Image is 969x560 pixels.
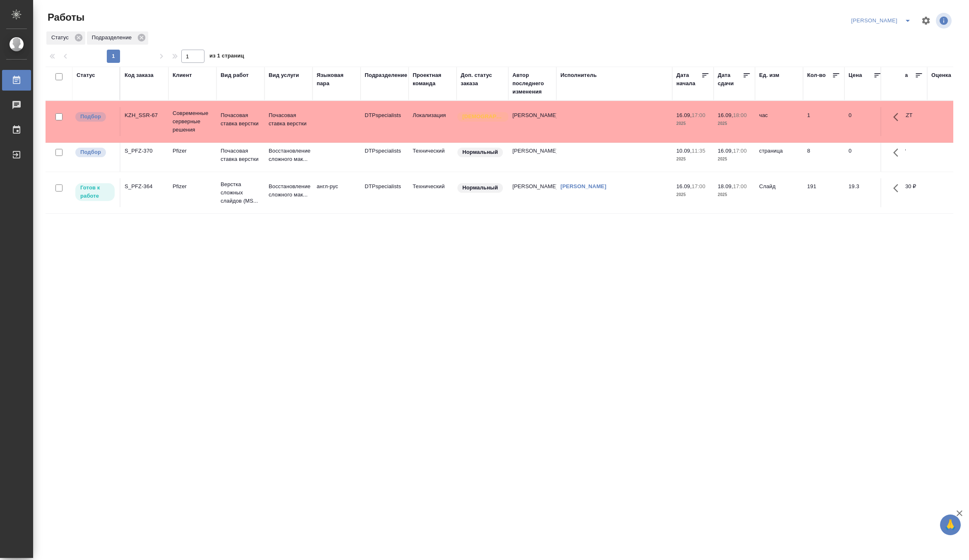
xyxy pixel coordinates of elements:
div: Подразделение [365,71,407,79]
p: 2025 [718,191,751,199]
div: split button [849,14,916,27]
div: Дата сдачи [718,71,743,88]
td: [PERSON_NAME] [508,143,556,172]
div: Ед. изм [759,71,779,79]
span: Посмотреть информацию [936,13,953,29]
td: 19.3 [844,178,886,207]
td: 191 [803,178,844,207]
div: S_PFZ-364 [125,182,164,191]
div: Языковая пара [317,71,356,88]
p: Верстка сложных слайдов (MS... [221,180,260,205]
p: 10.09, [676,148,692,154]
button: 🙏 [940,515,961,535]
p: [DEMOGRAPHIC_DATA] [462,112,504,121]
div: Код заказа [125,71,154,79]
span: Настроить таблицу [916,11,936,31]
div: Подразделение [87,31,148,45]
p: Почасовая ставка верстки [221,147,260,163]
td: DTPspecialists [361,107,409,136]
p: 17:00 [733,183,747,189]
td: [PERSON_NAME] [508,107,556,136]
p: Восстановление сложного мак... [269,147,308,163]
span: из 1 страниц [209,51,244,63]
div: Вид работ [221,71,249,79]
div: Клиент [173,71,192,79]
div: Вид услуги [269,71,299,79]
p: 17:00 [692,112,705,118]
div: Цена [849,71,862,79]
p: Статус [51,34,72,42]
p: 18.09, [718,183,733,189]
p: Подразделение [92,34,135,42]
div: Исполнитель может приступить к работе [75,182,115,202]
p: 17:00 [733,148,747,154]
p: Pfizer [173,182,212,191]
a: [PERSON_NAME] [560,183,606,189]
div: Статус [77,71,95,79]
td: 3 686,30 ₽ [886,178,927,207]
td: Локализация [409,107,457,136]
div: Исполнитель [560,71,597,79]
div: Автор последнего изменения [512,71,552,96]
p: Подбор [80,148,101,156]
div: Проектная команда [413,71,452,88]
p: 16.09, [718,148,733,154]
p: Готов к работе [80,184,110,200]
p: 2025 [676,155,709,163]
td: страница [755,143,803,172]
p: 2025 [718,155,751,163]
p: 2025 [718,120,751,128]
p: 16.09, [718,112,733,118]
td: 8 [803,143,844,172]
p: 2025 [676,191,709,199]
p: Нормальный [462,184,498,192]
td: DTPspecialists [361,178,409,207]
p: Pfizer [173,147,212,155]
span: Работы [46,11,84,24]
div: Статус [46,31,85,45]
td: час [755,107,803,136]
p: 18:00 [733,112,747,118]
div: Оценка [931,71,951,79]
p: Подбор [80,112,101,121]
td: Слайд [755,178,803,207]
div: Кол-во [807,71,826,79]
div: Можно подбирать исполнителей [75,111,115,122]
button: Здесь прячутся важные кнопки [888,107,908,127]
div: Дата начала [676,71,701,88]
td: Технический [409,178,457,207]
td: Технический [409,143,457,172]
div: Можно подбирать исполнителей [75,147,115,158]
td: 0 [844,107,886,136]
p: Почасовая ставка верстки [221,111,260,128]
span: 🙏 [943,516,957,534]
p: 11:35 [692,148,705,154]
p: 17:00 [692,183,705,189]
div: S_PFZ-370 [125,147,164,155]
button: Здесь прячутся важные кнопки [888,143,908,163]
td: 0,00 KZT [886,107,927,136]
p: Почасовая ставка верстки [269,111,308,128]
p: Восстановление сложного мак... [269,182,308,199]
p: 2025 [676,120,709,128]
p: 16.09, [676,112,692,118]
td: англ-рус [313,178,361,207]
td: 0,00 ₽ [886,143,927,172]
p: 16.09, [676,183,692,189]
div: KZH_SSR-67 [125,111,164,120]
td: 1 [803,107,844,136]
p: Нормальный [462,148,498,156]
td: [PERSON_NAME] [508,178,556,207]
td: 0 [844,143,886,172]
div: Доп. статус заказа [461,71,504,88]
p: Современные серверные решения [173,109,212,134]
td: DTPspecialists [361,143,409,172]
button: Здесь прячутся важные кнопки [888,178,908,198]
